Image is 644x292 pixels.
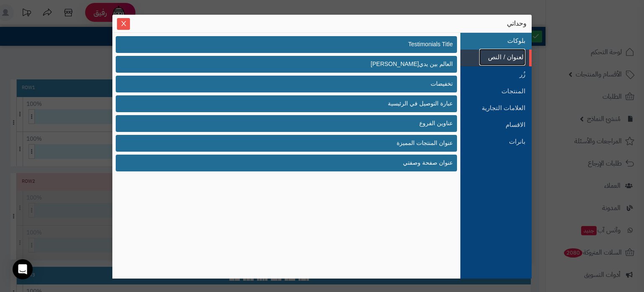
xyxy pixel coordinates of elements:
[479,66,525,83] a: زُر
[145,76,457,92] a: تخفيضات
[479,49,525,66] a: العنوان / النص
[145,116,457,132] a: عناوين الفروع
[145,155,457,171] a: عنوان صفحة وصفتي
[403,158,453,167] span: عنوان صفحة وصفتي
[479,32,525,49] a: بلوكات
[145,96,457,112] a: عبارة التوصيل في الرئيسية
[431,79,453,88] span: تخفيضات
[117,19,527,28] div: وحداتي
[388,99,453,108] span: عبارة التوصيل في الرئيسية
[371,60,453,68] span: العالم بين يدي[PERSON_NAME]
[479,116,525,133] a: الاقسام
[479,100,525,116] a: العلامات التجارية
[419,119,453,128] span: عناوين الفروع
[397,139,453,147] span: عنوان المنتجات المميزة
[145,135,457,151] a: عنوان المنتجات المميزة
[479,83,525,100] a: المنتجات
[479,133,525,150] a: بانرات
[13,259,33,279] div: Open Intercom Messenger
[117,18,130,30] button: Close
[145,56,457,72] a: العالم بين يدي[PERSON_NAME]
[145,37,457,53] a: Testimonials Title
[408,40,453,49] span: Testimonials Title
